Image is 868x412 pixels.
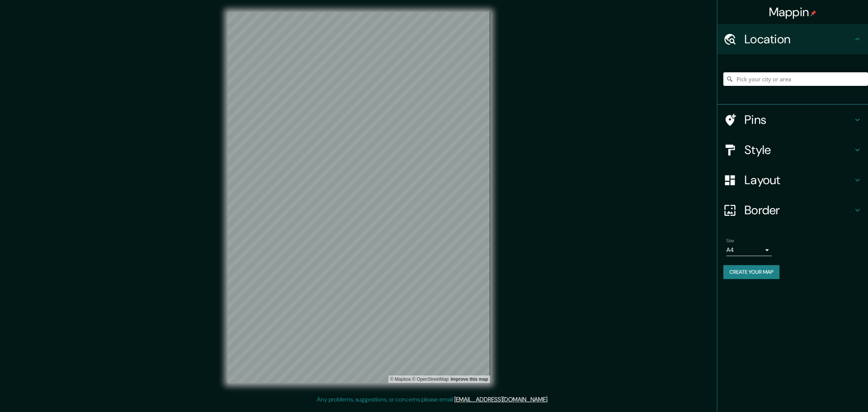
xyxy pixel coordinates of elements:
div: Pins [717,105,868,135]
a: [EMAIL_ADDRESS][DOMAIN_NAME] [454,395,547,403]
canvas: Map [228,12,490,383]
h4: Style [744,142,853,157]
input: Pick your city or area [723,72,868,86]
h4: Location [744,32,853,47]
div: . [550,395,551,404]
div: Location [717,24,868,54]
div: A4 [726,244,772,256]
a: Mapbox [390,377,411,382]
h4: Border [744,203,853,218]
div: Layout [717,165,868,195]
a: OpenStreetMap [412,377,449,382]
a: Map feedback [451,377,488,382]
p: Any problems, suggestions, or concerns please email . [317,395,549,404]
h4: Pins [744,112,853,127]
label: Size [726,238,734,244]
div: Style [717,135,868,165]
img: pin-icon.png [810,10,816,16]
button: Create your map [723,265,779,279]
h4: Layout [744,172,853,188]
div: . [549,395,550,404]
div: Border [717,195,868,225]
iframe: Help widget launcher [801,383,860,404]
h4: Mappin [769,5,817,20]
